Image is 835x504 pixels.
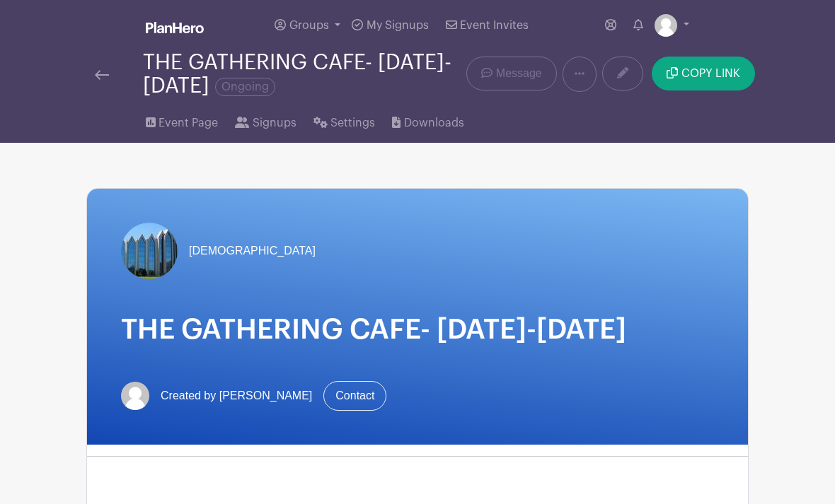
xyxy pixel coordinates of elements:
span: [DEMOGRAPHIC_DATA] [189,242,316,259]
div: THE GATHERING CAFE- [DATE]-[DATE] [143,51,453,98]
h1: THE GATHERING CAFE- [DATE]-[DATE] [121,313,714,347]
span: Ongoing [215,78,275,96]
img: default-ce2991bfa6775e67f084385cd625a349d9dcbb7a52a09fb2fda1e96e2d18dcdb.png [655,14,677,37]
span: Groups [289,20,329,31]
span: Event Page [159,115,218,131]
a: Contact [323,381,386,411]
img: TheGathering.jpeg [121,223,178,279]
span: My Signups [367,20,429,31]
span: Settings [330,115,375,131]
img: back-arrow-29a5d9b10d5bd6ae65dc969a981735edf675c4d7a1fe02e03b50dbd4ba3cdb55.svg [95,70,109,80]
a: Message [466,57,556,90]
img: default-ce2991bfa6775e67f084385cd625a349d9dcbb7a52a09fb2fda1e96e2d18dcdb.png [121,382,149,410]
span: COPY LINK [681,68,740,79]
span: Event Invites [460,20,529,31]
button: COPY LINK [652,57,754,90]
span: Signups [253,115,296,131]
span: Message [496,65,542,82]
span: Downloads [404,115,464,131]
a: Signups [235,98,296,143]
span: Created by [PERSON_NAME] [161,387,312,404]
a: Settings [313,98,375,143]
a: Event Page [146,98,218,143]
img: logo_white-6c42ec7e38ccf1d336a20a19083b03d10ae64f83f12c07503d8b9e83406b4c7d.svg [146,22,204,33]
a: Downloads [392,98,463,143]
